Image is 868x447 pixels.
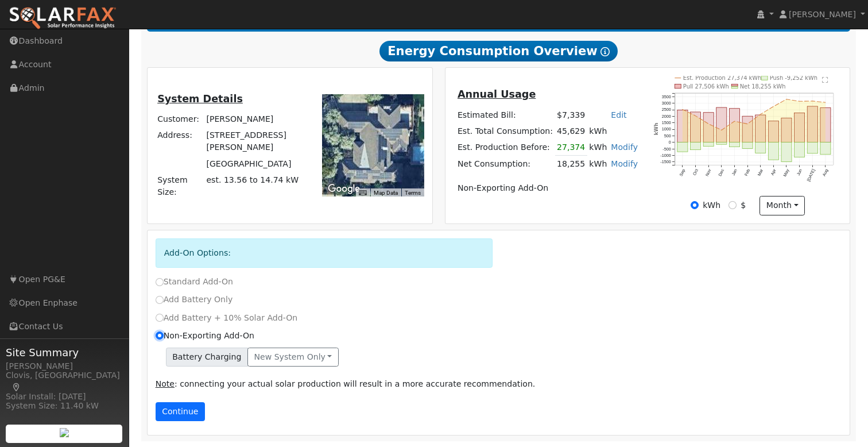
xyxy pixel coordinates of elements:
[204,172,307,200] td: System Size
[9,6,117,30] img: SolarFax
[692,168,699,176] text: Oct
[455,156,555,172] td: Net Consumption:
[773,106,774,107] circle: onclick=""
[555,156,587,172] td: 18,255
[729,109,739,142] rect: onclick=""
[789,10,856,19] span: [PERSON_NAME]
[759,196,805,215] button: month
[156,128,204,156] td: Address:
[6,391,123,403] div: Solar Install: [DATE]
[660,153,671,158] text: -1000
[703,142,714,147] rect: onclick=""
[455,180,640,196] td: Non-Exporting Add-On
[770,75,817,81] text: Push -9,252 kWh
[6,345,123,360] span: Site Summary
[661,120,671,125] text: 1500
[611,159,638,168] a: Modify
[677,142,688,152] rect: onclick=""
[6,360,123,372] div: [PERSON_NAME]
[799,101,800,102] circle: onclick=""
[6,400,123,412] div: System Size: 11.40 kW
[156,379,536,388] span: : connecting your actual solar production will result in a more accurate recommendation.
[820,142,831,155] rect: onclick=""
[206,175,299,184] span: est. 13.56 to 14.74 kW
[742,142,753,149] rect: onclick=""
[6,369,123,394] div: Clovis, [GEOGRAPHIC_DATA]
[156,330,254,342] label: Non-Exporting Add-On
[156,314,164,322] input: Add Battery + 10% Solar Add-On
[729,142,739,147] rect: onclick=""
[703,199,720,211] label: kWh
[156,402,205,422] button: Continue
[728,201,737,209] input: $
[653,123,659,136] text: kWh
[204,128,307,156] td: [STREET_ADDRESS][PERSON_NAME]
[587,156,609,172] td: kWh
[204,111,307,128] td: [PERSON_NAME]
[795,113,805,142] rect: onclick=""
[759,114,761,115] circle: onclick=""
[156,296,164,304] input: Add Battery Only
[720,129,722,131] circle: onclick=""
[786,98,788,100] circle: onclick=""
[11,383,22,392] a: Map
[677,110,688,142] rect: onclick=""
[661,127,671,132] text: 1000
[747,123,749,125] circle: onclick=""
[795,142,805,157] rect: onclick=""
[806,168,816,183] text: [DATE]
[455,139,555,156] td: Est. Production Before:
[741,199,746,211] label: $
[405,190,421,196] a: Terms (opens in new tab)
[156,379,175,388] u: Note
[740,83,786,90] text: Net 18,255 kWh
[156,172,204,200] td: System Size:
[664,133,671,138] text: 500
[661,94,671,99] text: 3500
[820,108,831,142] rect: onclick=""
[247,348,339,367] button: New system only
[807,142,817,153] rect: onclick=""
[555,139,587,156] td: 27,374
[755,115,766,142] rect: onclick=""
[781,118,792,142] rect: onclick=""
[768,142,778,160] rect: onclick=""
[704,168,712,177] text: Nov
[717,168,725,177] text: Dec
[821,168,830,178] text: Aug
[716,142,727,145] rect: onclick=""
[325,182,363,196] img: Google
[60,428,69,437] img: retrieve
[757,168,765,177] text: Mar
[703,113,714,142] rect: onclick=""
[716,107,727,142] rect: onclick=""
[781,142,792,162] rect: onclick=""
[660,160,671,165] text: -1500
[455,123,555,139] td: Est. Total Consumption:
[156,278,164,286] input: Standard Add-On
[807,106,817,142] rect: onclick=""
[695,115,696,117] circle: onclick=""
[661,101,671,106] text: 3000
[796,168,803,176] text: Jun
[812,100,813,102] circle: onclick=""
[166,348,248,367] span: Battery Charging
[681,109,683,110] circle: onclick=""
[690,142,700,150] rect: onclick=""
[156,312,298,324] label: Add Battery + 10% Solar Add-On
[708,123,710,125] circle: onclick=""
[755,142,766,153] rect: onclick=""
[156,332,164,340] input: Non-Exporting Add-On
[555,123,587,139] td: 45,629
[731,168,738,176] text: Jan
[156,294,233,306] label: Add Battery Only
[683,75,762,81] text: Est. Production 27,374 kWh
[157,93,243,105] u: System Details
[669,140,671,145] text: 0
[455,107,555,123] td: Estimated Bill:
[691,201,699,209] input: kWh
[325,182,363,196] a: Open this area in Google Maps (opens a new window)
[359,189,367,197] button: Keyboard shortcuts
[690,112,700,142] rect: onclick=""
[156,276,233,288] label: Standard Add-On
